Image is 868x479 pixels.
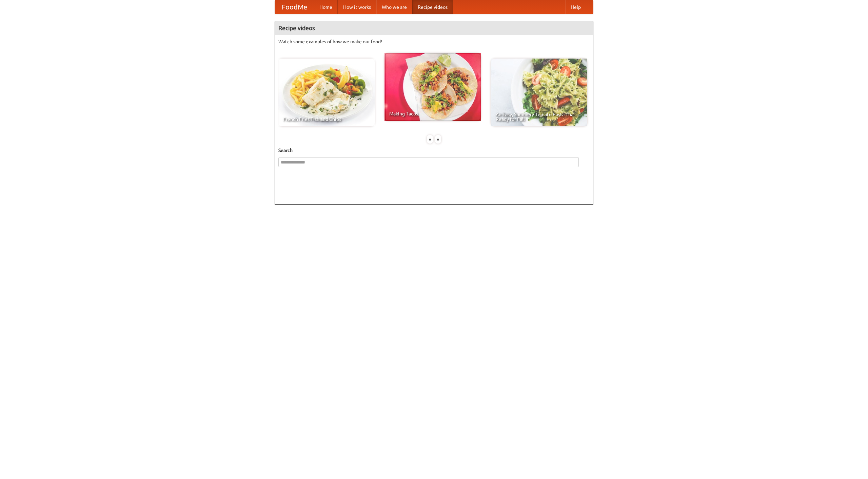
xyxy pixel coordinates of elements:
[278,38,590,45] p: Watch some examples of how we make our food!
[275,21,593,35] h4: Recipe videos
[427,135,433,144] div: «
[376,0,412,14] a: Who we are
[314,0,338,14] a: Home
[278,59,375,126] a: French Fries Fish and Chips
[496,112,583,122] span: An Easy, Summery Tomato Pasta That's Ready for Fall
[283,117,370,122] span: French Fries Fish and Chips
[412,0,453,14] a: Recipe videos
[338,0,376,14] a: How it works
[384,53,481,121] a: Making Tacos
[278,147,590,154] h5: Search
[275,0,314,14] a: FoodMe
[491,59,587,126] a: An Easy, Summery Tomato Pasta That's Ready for Fall
[565,0,586,14] a: Help
[389,111,476,116] span: Making Tacos
[435,135,441,144] div: »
